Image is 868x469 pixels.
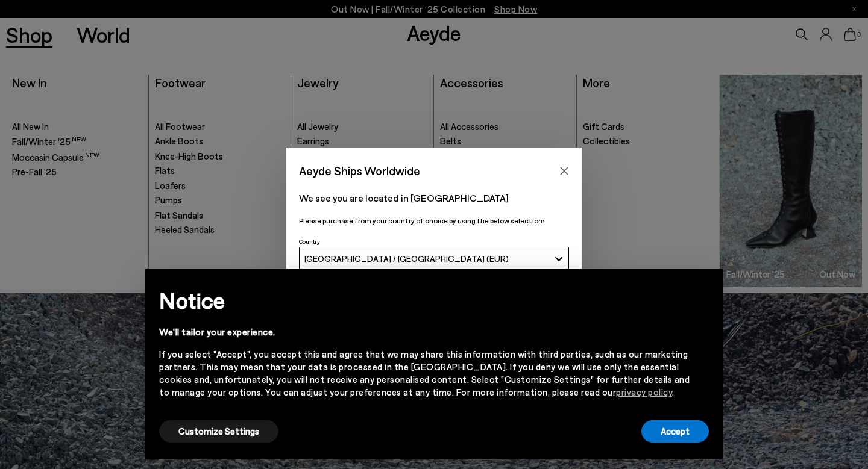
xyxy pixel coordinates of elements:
a: privacy policy [616,387,672,397]
span: [GEOGRAPHIC_DATA] / [GEOGRAPHIC_DATA] (EUR) [304,253,509,264]
span: Aeyde Ships Worldwide [299,160,420,181]
div: If you select "Accept", you accept this and agree that we may share this information with third p... [159,348,690,399]
div: We'll tailor your experience. [159,326,690,338]
span: × [700,278,708,295]
button: Accept [641,420,709,443]
h2: Notice [159,285,690,316]
span: Country [299,238,320,245]
p: We see you are located in [GEOGRAPHIC_DATA] [299,191,569,205]
button: Close this notice [690,272,719,301]
button: Customize Settings [159,420,278,443]
p: Please purchase from your country of choice by using the below selection: [299,215,569,226]
button: Close [555,162,573,180]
